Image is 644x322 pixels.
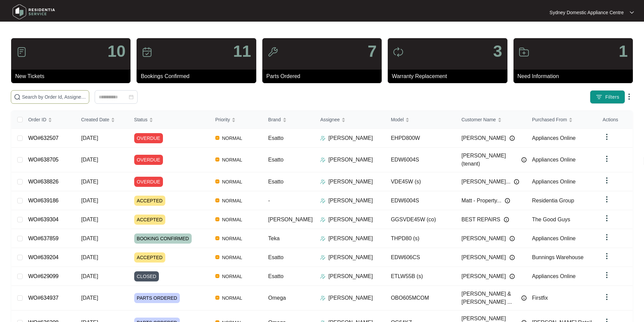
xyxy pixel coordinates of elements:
[328,234,373,243] p: [PERSON_NAME]
[603,133,611,141] img: dropdown arrow
[605,94,619,101] span: Filters
[81,157,98,163] span: [DATE]
[532,217,570,222] span: The Good Guys
[461,290,518,306] span: [PERSON_NAME] & [PERSON_NAME] ...
[603,252,611,260] img: dropdown arrow
[509,274,515,279] img: Info icon
[81,236,98,241] span: [DATE]
[134,177,163,187] span: OVERDUE
[521,295,527,301] img: Info icon
[215,136,219,140] img: Vercel Logo
[268,157,283,163] span: Esatto
[521,157,527,163] img: Info icon
[328,272,373,280] p: [PERSON_NAME]
[320,179,326,184] img: Assigner Icon
[461,134,506,142] span: [PERSON_NAME]
[215,157,219,162] img: Vercel Logo
[219,216,245,224] span: NORMAL
[219,253,245,262] span: NORMAL
[603,195,611,203] img: dropdown arrow
[550,9,624,16] p: Sydney Domestic Appliance Centre
[320,217,326,222] img: Assigner Icon
[215,255,219,259] img: Vercel Logo
[134,252,165,263] span: ACCEPTED
[28,198,58,203] a: WO#639186
[461,234,506,243] span: [PERSON_NAME]
[532,254,583,260] span: Bunnings Warehouse
[141,72,256,80] p: Bookings Confirmed
[219,178,245,186] span: NORMAL
[81,273,98,279] span: [DATE]
[268,198,270,203] span: -
[328,134,373,142] p: [PERSON_NAME]
[215,198,219,202] img: Vercel Logo
[328,253,373,262] p: [PERSON_NAME]
[81,217,98,222] span: [DATE]
[385,229,456,248] td: THPD80 (s)
[14,94,21,100] img: search-icon
[320,236,326,241] img: Assigner Icon
[532,236,576,241] span: Appliances Online
[320,135,326,141] img: Assigner Icon
[461,253,506,262] span: [PERSON_NAME]
[28,273,58,279] a: WO#629099
[597,111,633,129] th: Actions
[219,294,245,302] span: NORMAL
[532,116,567,123] span: Purchased From
[268,135,283,141] span: Esatto
[630,11,634,14] img: dropdown arrow
[10,2,57,22] img: residentia service logo
[219,156,245,164] span: NORMAL
[219,134,245,142] span: NORMAL
[392,72,507,80] p: Warranty Replacement
[461,272,506,280] span: [PERSON_NAME]
[215,236,219,240] img: Vercel Logo
[142,47,152,57] img: icon
[219,272,245,280] span: NORMAL
[129,111,210,129] th: Status
[233,43,251,59] p: 11
[81,254,98,260] span: [DATE]
[385,286,456,311] td: OBO605MCOM
[268,116,281,123] span: Brand
[514,179,519,184] img: Info icon
[108,43,125,59] p: 10
[461,197,501,205] span: Matt - Property...
[219,197,245,205] span: NORMAL
[527,111,597,129] th: Purchased From
[81,116,109,123] span: Created Date
[266,72,382,80] p: Parts Ordered
[385,267,456,286] td: ETLW55B (s)
[603,293,611,301] img: dropdown arrow
[385,191,456,210] td: EDW6004S
[505,198,510,203] img: Info icon
[134,155,163,165] span: OVERDUE
[625,93,633,101] img: dropdown arrow
[518,72,633,80] p: Need Information
[461,152,518,168] span: [PERSON_NAME] (tenant)
[81,198,98,203] span: [DATE]
[603,233,611,241] img: dropdown arrow
[320,274,326,279] img: Assigner Icon
[219,234,245,243] span: NORMAL
[532,295,548,301] span: Firstfix
[268,254,283,260] span: Esatto
[263,111,315,129] th: Brand
[596,94,602,100] img: filter icon
[393,47,404,57] img: icon
[28,295,58,301] a: WO#634937
[268,236,280,241] span: Teka
[210,111,263,129] th: Priority
[134,196,165,206] span: ACCEPTED
[81,179,98,184] span: [DATE]
[81,135,98,141] span: [DATE]
[28,217,58,222] a: WO#639304
[268,295,286,301] span: Omega
[134,271,159,281] span: CLOSED
[215,116,230,123] span: Priority
[315,111,385,129] th: Assignee
[509,255,515,260] img: Info icon
[134,133,163,143] span: OVERDUE
[134,293,180,303] span: PARTS ORDERED
[76,111,129,129] th: Created Date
